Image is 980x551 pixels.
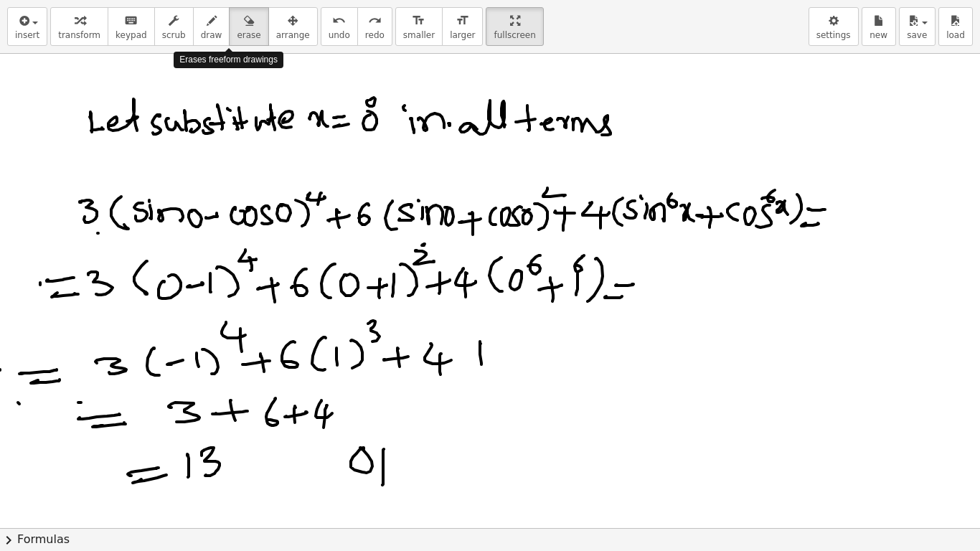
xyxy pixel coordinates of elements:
button: redoredo [357,7,392,46]
span: keypad [116,30,147,40]
button: settings [809,7,859,46]
span: save [907,30,927,40]
button: new [862,7,896,46]
span: new [870,30,887,40]
button: erase [229,7,268,46]
span: insert [15,30,39,40]
button: arrange [268,7,318,46]
span: erase [237,30,260,40]
span: redo [365,30,385,40]
div: Erases freeform drawings [174,52,283,68]
button: scrub [154,7,194,46]
span: scrub [162,30,186,40]
span: larger [450,30,475,40]
i: format_size [412,12,425,29]
button: format_sizelarger [442,7,483,46]
button: save [899,7,936,46]
button: transform [50,7,108,46]
span: load [946,30,965,40]
span: fullscreen [494,30,535,40]
i: undo [332,12,346,29]
button: fullscreen [486,7,543,46]
button: insert [7,7,47,46]
span: undo [329,30,350,40]
button: format_sizesmaller [395,7,443,46]
i: format_size [456,12,469,29]
span: draw [201,30,222,40]
span: arrange [276,30,310,40]
button: undoundo [321,7,358,46]
button: load [938,7,973,46]
button: keyboardkeypad [108,7,155,46]
span: transform [58,30,100,40]
span: smaller [403,30,435,40]
span: settings [816,30,851,40]
i: redo [368,12,382,29]
button: draw [193,7,230,46]
i: keyboard [124,12,138,29]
